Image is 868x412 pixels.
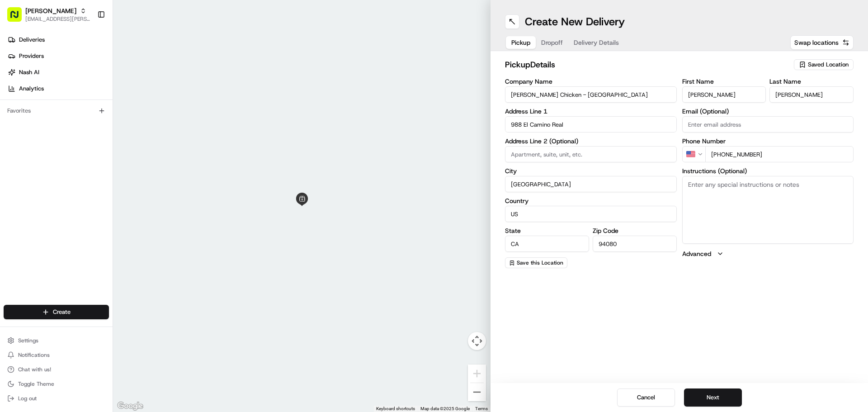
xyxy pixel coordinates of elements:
button: Log out [4,392,109,405]
span: Dropoff [541,38,563,47]
label: Advanced [682,249,711,258]
button: Start new chat [154,89,165,100]
label: Address Line 2 (Optional) [505,138,677,144]
input: Enter zip code [593,236,677,252]
span: Pylon [90,224,109,231]
input: Enter email address [682,116,854,133]
div: Start new chat [41,86,148,95]
span: [PERSON_NAME] [28,165,73,172]
div: Favorites [4,104,109,118]
a: Powered byPylon [64,224,109,231]
span: Notifications [18,351,50,359]
button: Next [684,388,742,407]
input: Enter last name [769,86,854,103]
span: Toggle Theme [18,380,54,388]
img: 1736555255976-a54dd68f-1ca7-489b-9aae-adbdc363a1c4 [18,165,25,172]
span: [DATE] [73,140,91,147]
button: Cancel [617,388,675,407]
span: Map data ©2025 Google [420,406,470,411]
label: Instructions (Optional) [682,168,854,174]
span: Analytics [19,85,44,93]
input: Enter address [505,116,677,133]
button: Settings [4,334,109,347]
img: 1736555255976-a54dd68f-1ca7-489b-9aae-adbdc363a1c4 [18,141,25,148]
a: Providers [4,49,113,63]
label: State [505,227,589,234]
img: Nash [9,9,27,27]
label: Address Line 1 [505,108,677,114]
input: Enter first name [682,86,766,103]
a: 📗Knowledge Base [5,199,73,215]
button: Chat with us! [4,363,109,376]
img: Angelique Valdez [9,156,24,170]
input: Enter city [505,176,677,192]
button: Notifications [4,349,109,361]
img: Regen Pajulas [9,132,24,146]
button: Save this Location [505,257,567,268]
span: Knowledge Base [18,202,69,211]
span: Swap locations [794,38,839,47]
div: Past conversations [9,118,61,125]
button: Saved Location [794,58,854,71]
span: Pickup [511,38,530,47]
button: Map camera controls [468,332,486,350]
button: Zoom in [468,365,486,383]
span: Settings [18,337,38,344]
button: [EMAIL_ADDRESS][PERSON_NAME][DOMAIN_NAME] [25,15,90,23]
button: Advanced [682,249,854,258]
button: Keyboard shortcuts [376,406,415,412]
h2: pickup Details [505,58,788,71]
input: Clear [24,58,149,68]
input: Enter company name [505,86,677,103]
h1: Create New Delivery [525,14,625,29]
label: Phone Number [682,138,854,144]
span: Saved Location [808,61,849,69]
input: Apartment, suite, unit, etc. [505,146,677,162]
a: Deliveries [4,33,113,47]
a: Terms [475,406,488,411]
span: Deliveries [19,36,45,44]
span: API Documentation [85,202,145,211]
label: Last Name [769,78,854,85]
input: Enter phone number [705,146,854,162]
button: Toggle Theme [4,378,109,390]
div: 📗 [9,203,16,210]
div: 💻 [76,203,84,210]
img: 1736555255976-a54dd68f-1ca7-489b-9aae-adbdc363a1c4 [9,86,25,103]
label: First Name [682,78,766,85]
span: Create [53,308,71,316]
span: • [68,140,71,147]
a: 💻API Documentation [73,199,149,215]
span: [DATE] [80,165,99,172]
img: Google [115,400,145,412]
button: Swap locations [790,35,854,50]
a: Nash AI [4,65,113,80]
span: Regen Pajulas [28,140,66,147]
div: We're available if you need us! [41,95,124,103]
span: Delivery Details [574,38,619,47]
a: Analytics [4,81,113,96]
input: Enter country [505,206,677,222]
button: Create [4,305,109,319]
span: Chat with us! [18,366,51,373]
button: [PERSON_NAME][EMAIL_ADDRESS][PERSON_NAME][DOMAIN_NAME] [4,4,94,25]
span: Save this Location [517,259,563,266]
img: 1738778727109-b901c2ba-d612-49f7-a14d-d897ce62d23f [19,86,35,103]
a: Open this area in Google Maps (opens a new window) [115,400,145,412]
label: Zip Code [593,227,677,234]
button: Zoom out [468,383,486,401]
label: Company Name [505,78,677,85]
span: • [75,165,78,172]
input: Enter state [505,236,589,252]
span: Nash AI [19,68,39,76]
label: Country [505,198,677,204]
p: Welcome 👋 [9,36,165,51]
span: Log out [18,395,37,402]
label: City [505,168,677,174]
label: Email (Optional) [682,108,854,114]
span: Providers [19,52,44,60]
button: [PERSON_NAME] [25,6,76,15]
button: See all [140,116,165,127]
